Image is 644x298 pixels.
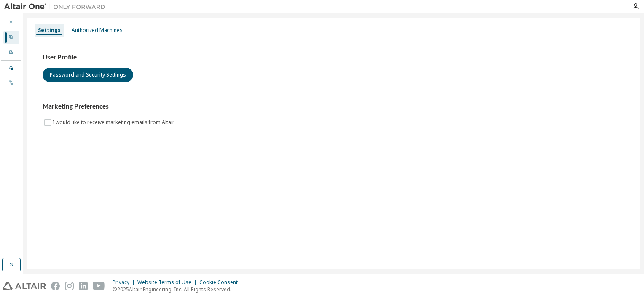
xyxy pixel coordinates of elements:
[43,68,133,82] button: Password and Security Settings
[3,46,19,59] div: Company Profile
[3,31,19,44] div: User Profile
[93,282,105,290] img: youtube.svg
[43,53,625,61] h3: User Profile
[113,286,243,293] p: © 2025 Altair Engineering, Inc. All Rights Reserved.
[51,282,60,290] img: facebook.svg
[79,282,88,290] img: linkedin.svg
[3,16,19,29] div: Dashboard
[113,279,137,286] div: Privacy
[3,76,19,89] div: On Prem
[3,282,46,290] img: altair_logo.svg
[137,279,199,286] div: Website Terms of Use
[65,282,74,290] img: instagram.svg
[53,117,176,128] label: I would like to receive marketing emails from Altair
[72,27,123,34] div: Authorized Machines
[38,27,61,34] div: Settings
[199,279,243,286] div: Cookie Consent
[3,61,19,75] div: Managed
[43,102,625,111] h3: Marketing Preferences
[4,3,110,11] img: Altair One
